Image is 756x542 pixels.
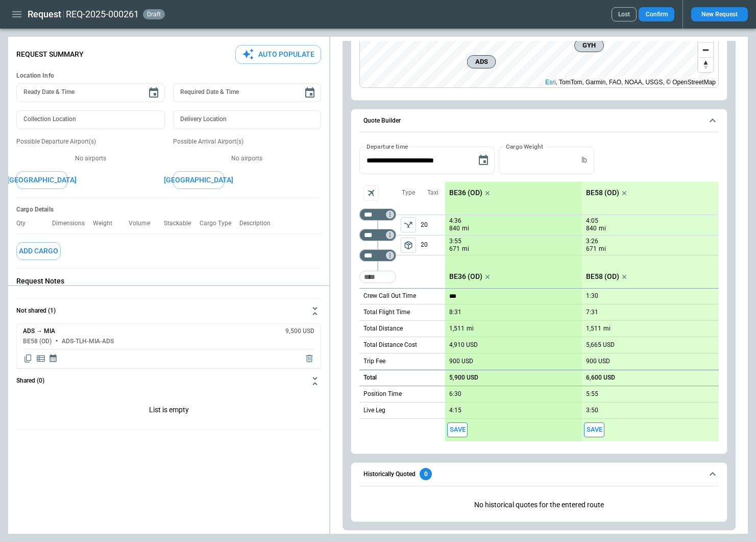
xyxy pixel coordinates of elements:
span: draft [145,11,163,18]
span: Copy quote content [23,354,33,364]
p: Request Summary [16,50,84,59]
p: 5:55 [586,390,598,398]
p: Total Flight Time [363,308,410,317]
p: 1,511 [449,325,465,333]
p: Volume [129,220,158,227]
span: Display detailed quote content [36,354,46,364]
div: 0 [420,468,432,480]
p: Description [239,220,279,227]
p: Weight [93,220,120,227]
button: Confirm [639,7,674,21]
p: Stackable [164,220,199,227]
p: 4,910 USD [449,341,478,349]
button: [GEOGRAPHIC_DATA] [173,171,224,189]
div: Too short [359,208,396,221]
p: BE36 (OD) [449,188,482,197]
h6: Location Info [16,72,321,80]
p: 3:26 [586,238,598,245]
div: Too short [359,249,396,262]
p: 4:05 [586,217,598,225]
div: Not shared (1) [16,323,321,368]
button: Save [447,422,468,437]
span: Aircraft selection [363,185,379,201]
h6: ADS → MIA [23,328,55,335]
p: Live Leg [363,406,385,415]
p: Crew Call Out Time [363,292,416,300]
p: 3:50 [586,407,598,414]
p: 6,600 USD [586,374,615,382]
span: package_2 [403,240,413,250]
p: 3:55 [449,238,461,245]
button: Zoom out [698,42,713,57]
p: Total Distance [363,324,403,333]
h1: Request [28,8,61,20]
button: Save [584,422,604,437]
p: 671 [449,245,460,253]
span: Save this aircraft quote and copy details to clipboard [584,422,604,437]
span: Delete quote [304,354,314,364]
p: 5,900 USD [449,374,478,382]
p: 4:15 [449,407,461,414]
h6: Cargo Details [16,206,321,214]
p: Cargo Type [200,220,239,227]
button: Choose date, selected date is Aug 26, 2025 [473,150,494,171]
div: Not shared (1) [16,393,321,429]
p: 1:30 [586,292,598,300]
button: Choose date [300,83,320,103]
p: List is empty [16,393,321,429]
button: Auto Populate [235,45,321,64]
span: GYH [579,40,599,51]
span: Type of sector [401,217,416,232]
button: Add Cargo [16,242,61,260]
div: , TomTom, Garmin, FAO, NOAA, USGS, © OpenStreetMap [545,77,716,87]
h6: Shared (0) [16,378,44,384]
span: Type of sector [401,238,416,253]
p: Qty [16,220,34,227]
h6: BE58 (OD) [23,338,52,345]
label: Departure time [367,142,408,151]
button: New Request [691,7,748,21]
h6: Total [363,374,377,381]
p: mi [462,224,469,233]
div: Quote Builder [359,147,719,441]
p: BE58 (OD) [586,188,619,197]
p: Type [402,188,415,197]
p: 900 USD [586,358,610,365]
p: Trip Fee [363,357,385,366]
p: No airports [16,154,165,163]
h6: Quote Builder [363,117,401,124]
p: Taxi [427,188,438,197]
p: 20 [421,215,445,235]
div: Too short [359,229,396,241]
p: 900 USD [449,358,473,365]
button: left aligned [401,238,416,253]
p: mi [599,224,606,233]
button: [GEOGRAPHIC_DATA] [16,171,67,189]
p: 5,665 USD [586,341,615,349]
h6: Not shared (1) [16,308,56,314]
p: Possible Arrival Airport(s) [173,137,322,146]
p: 7:31 [586,309,598,316]
p: Total Distance Cost [363,341,417,349]
button: Quote Builder [359,109,719,133]
p: BE58 (OD) [586,272,619,281]
h6: 9,500 USD [285,328,314,335]
span: Save this aircraft quote and copy details to clipboard [447,422,468,437]
p: Possible Departure Airport(s) [16,137,165,146]
p: mi [462,245,469,253]
h6: ADS-TLH-MIA-ADS [62,338,114,345]
p: 840 [449,224,460,233]
p: Dimensions [52,220,93,227]
p: No airports [173,154,322,163]
p: lb [581,156,587,164]
p: 840 [586,224,597,233]
p: 6:30 [449,390,461,398]
label: Cargo Weight [506,142,543,151]
p: No historical quotes for the entered route [359,492,719,517]
p: mi [599,245,606,253]
p: mi [467,324,474,333]
span: ADS [472,57,492,67]
p: mi [603,324,611,333]
div: scrollable content [445,182,719,441]
a: Esri [545,79,556,86]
